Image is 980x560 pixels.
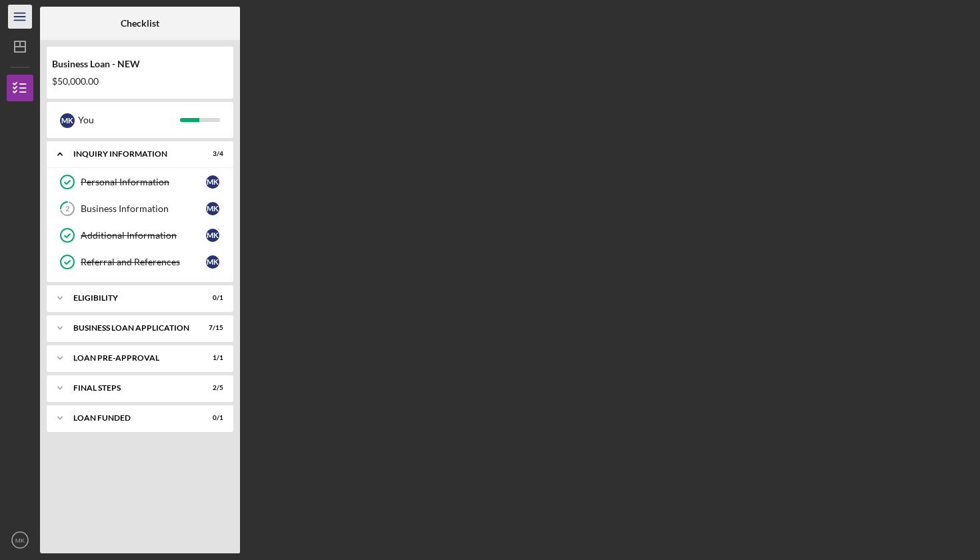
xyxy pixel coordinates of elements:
[73,414,190,422] div: LOAN FUNDED
[73,150,190,158] div: INQUIRY INFORMATION
[73,384,190,392] div: FINAL STEPS
[199,294,223,302] div: 0 / 1
[199,384,223,392] div: 2 / 5
[53,222,227,249] a: Additional InformationMK
[52,59,228,69] div: Business Loan - NEW
[53,169,227,195] a: Personal InformationMK
[206,255,219,269] div: M K
[199,354,223,362] div: 1 / 1
[81,203,206,214] div: Business Information
[53,195,227,222] a: 2Business InformationMK
[199,324,223,332] div: 7 / 15
[199,414,223,422] div: 0 / 1
[73,324,190,332] div: BUSINESS LOAN APPLICATION
[73,354,190,362] div: LOAN PRE-APPROVAL
[206,175,219,189] div: M K
[65,205,69,213] tspan: 2
[206,202,219,215] div: M K
[78,109,180,131] div: You
[73,294,190,302] div: ELIGIBILITY
[60,113,75,128] div: M K
[81,257,206,267] div: Referral and References
[7,527,33,553] button: MK
[206,229,219,242] div: M K
[52,76,228,87] div: $50,000.00
[199,150,223,158] div: 3 / 4
[53,249,227,275] a: Referral and ReferencesMK
[81,177,206,187] div: Personal Information
[121,18,159,29] b: Checklist
[81,230,206,241] div: Additional Information
[15,537,25,544] text: MK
